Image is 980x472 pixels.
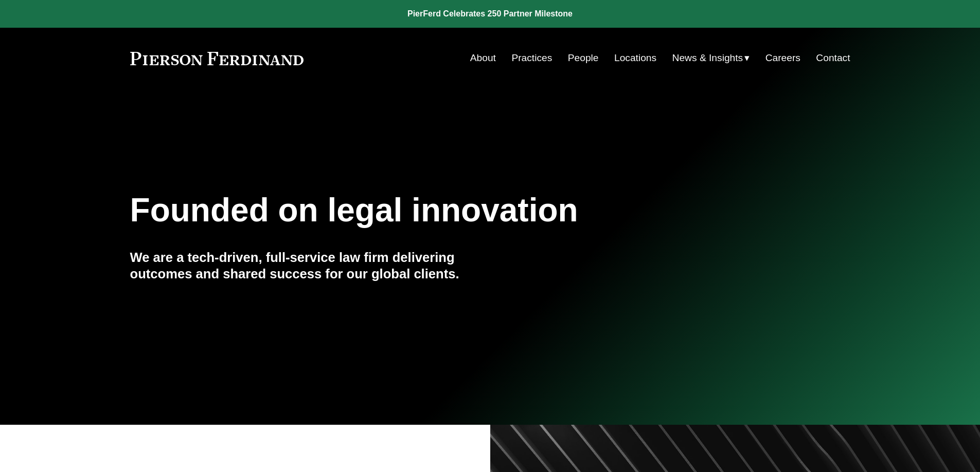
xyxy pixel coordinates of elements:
h1: Founded on legal innovation [130,192,730,229]
a: Careers [765,48,800,68]
a: People [568,48,599,68]
a: Practices [511,48,552,68]
span: News & Insights [672,49,743,67]
a: Locations [614,48,656,68]
a: Contact [816,48,850,68]
a: folder dropdown [672,48,750,68]
h4: We are a tech-driven, full-service law firm delivering outcomes and shared success for our global... [130,249,490,282]
a: About [470,48,496,68]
